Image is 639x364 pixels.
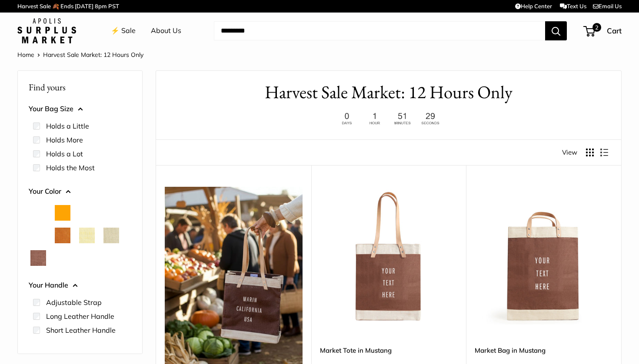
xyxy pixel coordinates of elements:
[169,79,608,105] h1: Harvest Sale Market: 12 Hours Only
[320,345,458,355] a: Market Tote in Mustang
[46,297,102,308] label: Adjustable Strap
[29,279,131,292] button: Your Handle
[46,121,89,131] label: Holds a Little
[30,228,46,243] button: Chenille Window Sage
[30,250,46,266] button: Mustang
[29,79,131,96] p: Find yours
[600,149,608,156] button: Display products as list
[334,110,443,127] img: 12 hours only. Ends at 8pm
[79,250,95,266] button: Taupe
[29,185,131,198] button: Your Color
[515,3,552,10] a: Help Center
[475,187,612,324] a: Market Bag in MustangMarket Bag in Mustang
[475,345,612,355] a: Market Bag in Mustang
[111,24,136,37] a: ⚡️ Sale
[43,51,143,59] span: Harvest Sale Market: 12 Hours Only
[79,228,95,243] button: Daisy
[46,311,114,321] label: Long Leather Handle
[545,21,567,40] button: Search
[592,23,601,32] span: 2
[151,24,181,37] a: About Us
[320,187,458,324] a: Market Tote in MustangMarket Tote in Mustang
[17,51,34,59] a: Home
[320,187,458,324] img: Market Tote in Mustang
[55,205,70,221] button: Orange
[55,228,70,243] button: Cognac
[214,21,545,40] input: Search...
[103,205,119,221] button: Chenille Window Brick
[29,103,131,116] button: Your Bag Size
[46,135,83,145] label: Holds More
[30,205,46,221] button: Natural
[586,149,594,156] button: Display products as grid
[17,18,76,43] img: Apolis: Surplus Market
[46,149,83,159] label: Holds a Lot
[55,250,70,266] button: Palm Leaf
[475,187,612,324] img: Market Bag in Mustang
[562,146,577,159] span: View
[607,26,622,35] span: Cart
[17,49,143,60] nav: Breadcrumb
[79,205,95,221] button: Court Green
[584,24,622,38] a: 2 Cart
[560,3,586,10] a: Text Us
[593,3,622,10] a: Email Us
[103,228,119,243] button: Mint Sorbet
[46,162,95,173] label: Holds the Most
[46,325,116,335] label: Short Leather Handle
